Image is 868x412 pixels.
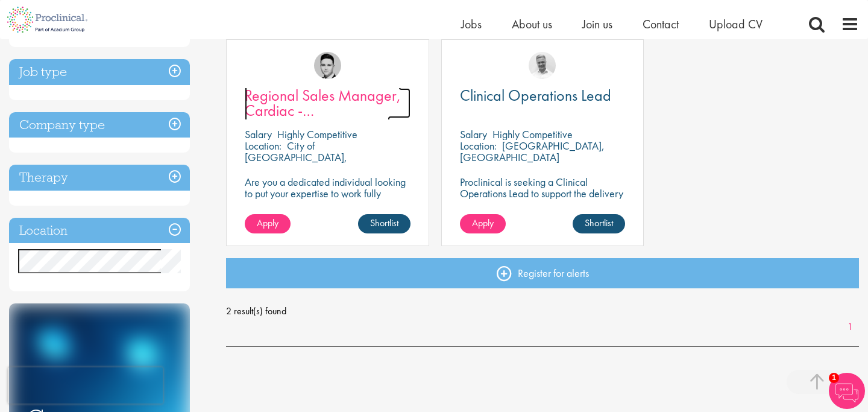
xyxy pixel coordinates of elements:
[245,176,410,211] p: Are you a dedicated individual looking to put your expertise to work fully flexibly in a remote p...
[9,218,190,244] h3: Location
[257,217,278,229] span: Apply
[226,302,859,320] span: 2 result(s) found
[245,139,281,153] span: Location:
[245,85,401,136] span: Regional Sales Manager, Cardiac - [GEOGRAPHIC_DATA]
[277,127,357,141] p: Highly Competitive
[529,52,556,79] img: Joshua Bye
[245,214,291,233] a: Apply
[460,139,497,153] span: Location:
[8,367,163,404] iframe: reCAPTCHA
[226,258,859,288] a: Register for alerts
[460,127,487,141] span: Salary
[829,373,839,383] span: 1
[460,85,611,106] span: Clinical Operations Lead
[461,16,482,32] a: Jobs
[472,217,494,229] span: Apply
[512,16,552,32] a: About us
[245,127,272,141] span: Salary
[841,320,859,334] a: 1
[9,112,190,138] h3: Company type
[245,88,410,118] a: Regional Sales Manager, Cardiac - [GEOGRAPHIC_DATA]
[492,127,573,141] p: Highly Competitive
[358,214,410,233] a: Shortlist
[9,59,190,85] h3: Job type
[829,373,865,409] img: Chatbot
[9,165,190,191] h3: Therapy
[314,52,341,79] img: Connor Lynes
[460,214,506,233] a: Apply
[460,88,626,103] a: Clinical Operations Lead
[643,16,679,32] a: Contact
[709,16,763,32] a: Upload CV
[460,176,626,211] p: Proclinical is seeking a Clinical Operations Lead to support the delivery of clinical trials in o...
[245,139,347,176] p: City of [GEOGRAPHIC_DATA], [GEOGRAPHIC_DATA]
[573,214,625,233] a: Shortlist
[582,16,612,32] a: Join us
[460,139,605,164] p: [GEOGRAPHIC_DATA], [GEOGRAPHIC_DATA]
